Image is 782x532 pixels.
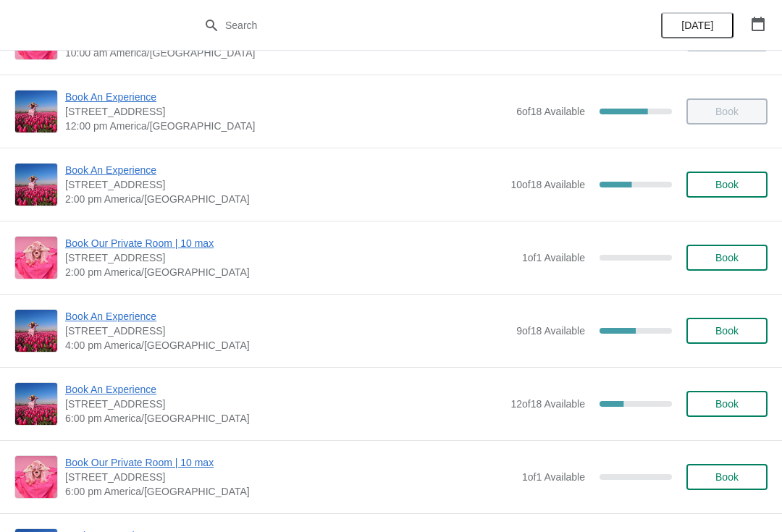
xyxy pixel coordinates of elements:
[224,12,586,38] input: Search
[510,179,585,190] span: 10 of 18 Available
[15,310,57,352] img: Book An Experience | 1815 North Milwaukee Avenue, Chicago, IL, USA | 4:00 pm America/Chicago
[522,471,585,483] span: 1 of 1 Available
[65,46,515,60] span: 10:00 am America/[GEOGRAPHIC_DATA]
[686,391,768,417] button: Book
[15,164,57,206] img: Book An Experience | 1815 North Milwaukee Avenue, Chicago, IL, USA | 2:00 pm America/Chicago
[715,252,739,263] span: Book
[715,398,739,410] span: Book
[65,455,515,470] span: Book Our Private Room | 10 max
[516,106,585,117] span: 6 of 18 Available
[65,470,515,484] span: [STREET_ADDRESS]
[715,325,739,337] span: Book
[65,309,509,324] span: Book An Experience
[510,398,585,410] span: 12 of 18 Available
[65,177,503,192] span: [STREET_ADDRESS]
[686,318,768,344] button: Book
[65,338,509,352] span: 4:00 pm America/[GEOGRAPHIC_DATA]
[65,163,503,177] span: Book An Experience
[715,471,739,483] span: Book
[65,324,509,338] span: [STREET_ADDRESS]
[65,382,503,397] span: Book An Experience
[661,12,733,38] button: [DATE]
[65,484,515,499] span: 6:00 pm America/[GEOGRAPHIC_DATA]
[686,245,768,271] button: Book
[65,119,509,133] span: 12:00 pm America/[GEOGRAPHIC_DATA]
[681,20,713,31] span: [DATE]
[15,90,57,132] img: Book An Experience | 1815 North Milwaukee Avenue, Chicago, IL, USA | 12:00 pm America/Chicago
[715,179,739,190] span: Book
[65,250,515,265] span: [STREET_ADDRESS]
[65,411,503,426] span: 6:00 pm America/[GEOGRAPHIC_DATA]
[15,383,57,425] img: Book An Experience | 1815 North Milwaukee Avenue, Chicago, IL, USA | 6:00 pm America/Chicago
[686,172,768,198] button: Book
[65,192,503,206] span: 2:00 pm America/[GEOGRAPHIC_DATA]
[65,265,515,279] span: 2:00 pm America/[GEOGRAPHIC_DATA]
[15,237,57,279] img: Book Our Private Room | 10 max | 1815 N. Milwaukee Ave., Chicago, IL 60647 | 2:00 pm America/Chicago
[65,90,509,104] span: Book An Experience
[65,104,509,119] span: [STREET_ADDRESS]
[522,252,585,263] span: 1 of 1 Available
[686,464,768,490] button: Book
[65,236,515,250] span: Book Our Private Room | 10 max
[15,456,57,498] img: Book Our Private Room | 10 max | 1815 N. Milwaukee Ave., Chicago, IL 60647 | 6:00 pm America/Chicago
[65,397,503,411] span: [STREET_ADDRESS]
[516,325,585,337] span: 9 of 18 Available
